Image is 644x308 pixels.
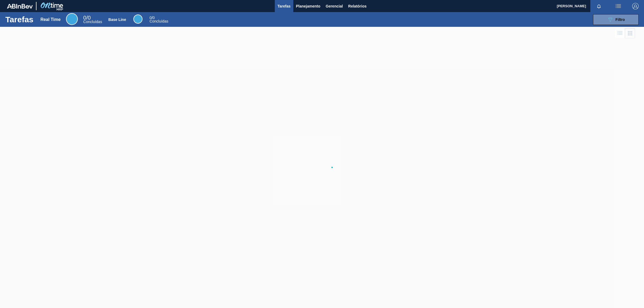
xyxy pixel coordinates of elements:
[615,3,621,9] img: userActions
[83,15,86,21] span: 0
[149,19,168,23] span: Concluídas
[41,17,61,22] div: Real Time
[133,14,142,24] div: Base Line
[83,20,102,24] span: Concluídas
[632,3,639,9] img: Logout
[149,16,152,20] span: 0
[5,16,34,23] h1: Tarefas
[616,17,625,22] span: Filtro
[348,3,367,9] span: Relatórios
[277,3,291,9] span: Tarefas
[83,16,102,24] div: Real Time
[149,16,168,23] div: Base Line
[326,3,343,9] span: Gerencial
[7,4,33,9] img: TNhmsLtSVTkK8tSr43FrP2fwEKptu5GPRR3wAAAABJRU5ErkJggg==
[149,16,155,20] span: / 0
[108,17,126,22] div: Base Line
[83,15,91,21] span: / 0
[590,2,608,10] button: Notificações
[66,13,78,25] div: Real Time
[296,3,320,9] span: Planejamento
[593,14,639,25] button: Filtro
